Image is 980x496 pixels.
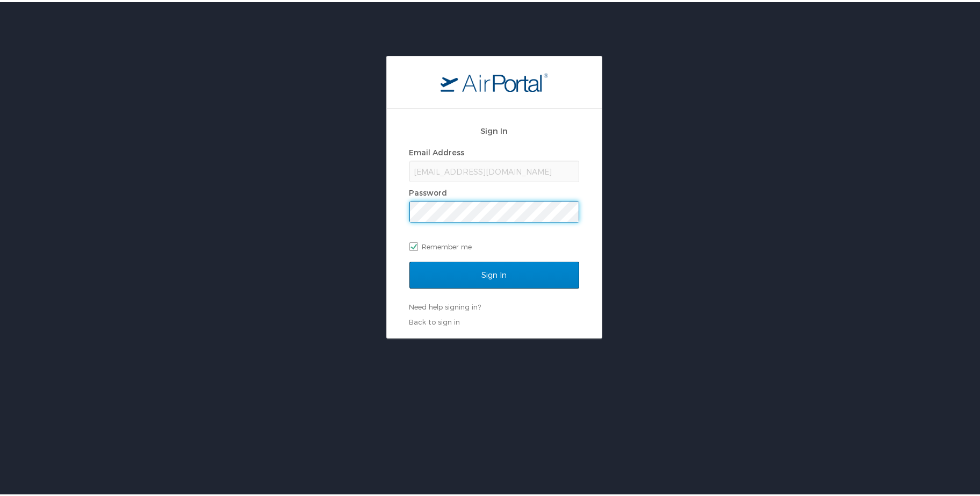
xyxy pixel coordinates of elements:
label: Email Address [409,146,465,155]
input: Sign In [409,260,579,286]
a: Need help signing in? [409,300,481,309]
label: Password [409,186,448,195]
a: Back to sign in [409,315,460,324]
h2: Sign In [409,123,579,135]
label: Remember me [409,236,579,253]
img: logo [441,70,548,90]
